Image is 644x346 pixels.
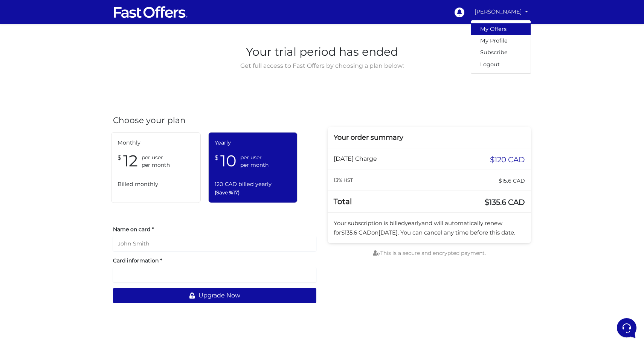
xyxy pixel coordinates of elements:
span: $135.6 CAD [341,229,371,236]
span: Your trial period has ended [238,43,406,61]
a: Subscribe [471,47,531,58]
input: John Smith [113,236,316,251]
span: Monthly [118,139,194,147]
span: [DATE] [378,229,398,236]
p: Help [117,252,127,259]
a: Open Help Center [94,105,139,111]
p: Messages [65,252,86,259]
span: per month [240,161,269,169]
div: [PERSON_NAME] [471,20,531,73]
small: 13% HST [334,177,353,183]
span: Find an Answer [12,105,51,111]
h2: Hello [PERSON_NAME] 👋 [6,6,127,30]
span: Start a Conversation [54,80,105,86]
span: per month [142,161,170,169]
iframe: Secure card payment input frame [118,271,311,279]
span: Yearly [215,139,291,147]
img: dark [24,54,39,69]
p: Home [23,252,35,259]
label: Name on card * [113,226,316,233]
span: 12 [123,151,138,171]
a: My Offers [471,23,531,35]
span: Billed monthly [118,180,194,189]
button: Help [98,242,145,259]
span: $135.6 CAD [485,197,525,207]
span: yearly [405,219,421,227]
a: My Profile [471,35,531,47]
label: Card information * [113,257,316,264]
button: Upgrade Now [113,288,316,303]
span: This is a secure and encrypted payment. [373,250,486,256]
span: per user [240,154,269,161]
a: [PERSON_NAME] [472,5,531,19]
span: [DATE] Charge [334,155,377,162]
span: (Save %17) [215,189,291,197]
img: dark [12,54,27,69]
button: Home [6,242,52,259]
span: $ [118,151,121,163]
h4: Choose your plan [113,116,316,125]
span: Your order summary [334,133,403,142]
input: Search for an Article... [17,122,123,129]
span: $120 CAD [490,154,525,165]
span: Total [334,197,352,206]
span: per user [142,154,170,161]
span: $15.6 CAD [499,175,525,186]
a: Logout [471,59,531,70]
a: See all [122,42,139,48]
span: Your subscription is billed and will automatically renew for on . You can cancel any time before ... [334,219,515,236]
span: Get full access to Fast Offers by choosing a plan below: [238,61,406,71]
span: 120 CAD billed yearly [215,180,291,189]
span: 10 [220,151,237,171]
span: $ [215,151,218,163]
button: Start a Conversation [12,75,139,90]
span: Your Conversations [12,42,61,48]
button: Messages [52,242,99,259]
iframe: Customerly Messenger Launcher [615,317,638,339]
